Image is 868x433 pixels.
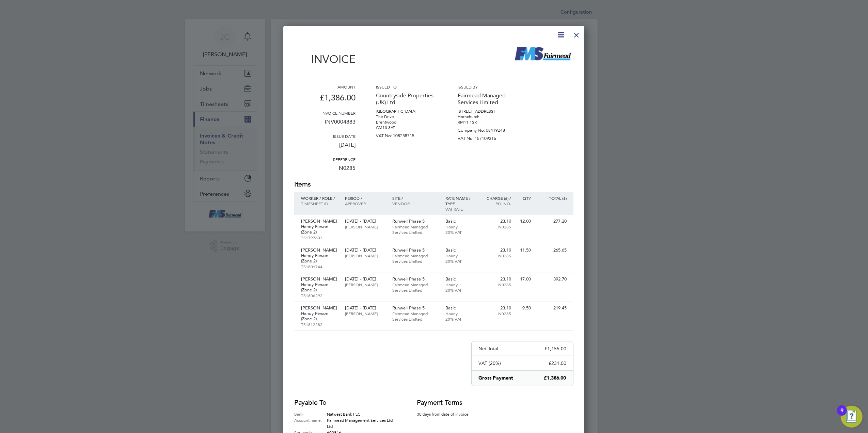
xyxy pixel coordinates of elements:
[345,201,385,206] p: Approver
[518,247,531,253] p: 11.50
[301,322,338,327] p: TS1812282
[345,224,385,229] p: [PERSON_NAME]
[393,201,439,206] p: Vendor
[538,247,567,253] p: 265.65
[840,411,843,419] div: 9
[445,258,475,264] p: 20% VAT
[458,109,519,114] p: [STREET_ADDRESS]
[445,282,475,287] p: Hourly
[478,375,514,382] p: Gross Payment
[301,305,338,311] p: [PERSON_NAME]
[445,229,475,235] p: 20% VAT
[301,224,338,235] p: Handy Person (Zone 2)
[482,282,511,287] p: N0285
[482,201,511,206] p: Po. No.
[538,195,567,201] p: Total (£)
[482,219,511,224] p: 23.10
[345,282,385,287] p: [PERSON_NAME]
[301,282,338,293] p: Handy Person (Zone 2)
[538,305,567,311] p: 219.45
[294,53,356,66] h1: Invoice
[445,253,475,258] p: Hourly
[301,195,338,201] p: Worker / Role /
[301,276,338,282] p: [PERSON_NAME]
[458,133,519,141] p: VAT No: 157109316
[445,195,475,206] p: Rate name / type
[393,219,439,224] p: Runwell Phase 5
[294,162,356,180] p: N0285
[327,411,360,417] span: Natwest Bank PLC
[393,253,439,264] p: Fairmead Managed Services Limited
[345,195,385,201] p: Period /
[301,247,338,253] p: [PERSON_NAME]
[482,247,511,253] p: 23.10
[518,305,531,311] p: 9.50
[376,84,437,90] h3: Issued to
[376,119,437,125] p: Brentwood
[417,398,478,407] h2: Payment terms
[376,125,437,130] p: CM13 3AT
[393,195,439,201] p: Site /
[545,346,566,352] p: £1,155.00
[518,276,531,282] p: 17.00
[294,180,573,189] h2: Items
[301,235,338,240] p: TS1797603
[482,195,511,201] p: Charge (£) /
[538,219,567,224] p: 277.20
[345,305,385,311] p: [DATE] - [DATE]
[393,247,439,253] p: Runwell Phase 5
[482,253,511,258] p: N0285
[445,219,475,224] p: Basic
[482,305,511,311] p: 23.10
[549,360,566,366] p: £231.00
[294,133,356,139] h3: Issue date
[345,276,385,282] p: [DATE] - [DATE]
[393,305,439,311] p: Runwell Phase 5
[393,282,439,293] p: Fairmead Managed Services Limited
[294,110,356,116] h3: Invoice number
[294,157,356,162] h3: Reference
[393,224,439,235] p: Fairmead Managed Services Limited
[458,119,519,125] p: RM11 1SR
[294,90,356,110] p: £1,386.00
[294,398,396,407] h2: Payable to
[445,247,475,253] p: Basic
[294,84,356,90] h3: Amount
[345,219,385,224] p: [DATE] - [DATE]
[478,360,501,366] p: VAT (20%)
[482,311,511,316] p: N0285
[478,346,498,352] p: Net Total
[518,195,531,201] p: QTY
[301,293,338,298] p: TS1806292
[544,375,566,382] p: £1,386.00
[458,125,519,133] p: Company No: 08419248
[294,116,356,133] p: INV0004883
[301,219,338,224] p: [PERSON_NAME]
[294,139,356,157] p: [DATE]
[458,84,519,90] h3: Issued by
[393,276,439,282] p: Runwell Phase 5
[294,411,327,417] label: Bank:
[417,411,478,417] p: 30 days from date of invoice
[458,114,519,119] p: Hornchurch
[445,305,475,311] p: Basic
[445,287,475,293] p: 20% VAT
[301,201,338,206] p: Timesheet ID
[445,276,475,282] p: Basic
[376,109,437,114] p: [GEOGRAPHIC_DATA]
[345,311,385,316] p: [PERSON_NAME]
[512,45,573,63] img: f-mead-logo-remittance.png
[301,311,338,322] p: Handy Person (Zone 2)
[393,311,439,322] p: Fairmead Managed Services Limited
[841,406,863,428] button: Open Resource Center, 9 new notifications
[301,253,338,264] p: Handy Person (Zone 2)
[482,276,511,282] p: 23.10
[538,276,567,282] p: 392.70
[294,417,327,429] label: Account name:
[445,206,475,212] p: VAT rate
[345,253,385,258] p: [PERSON_NAME]
[445,224,475,229] p: Hourly
[458,90,519,109] p: Fairmead Managed Services Limited
[482,224,511,229] p: N0285
[327,417,393,429] span: Fairmead Management Services Ltd Ltd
